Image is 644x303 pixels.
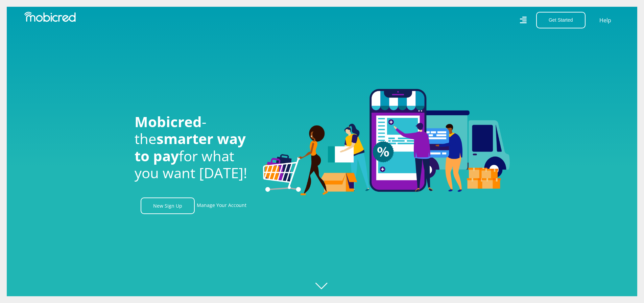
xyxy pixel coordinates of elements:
img: Mobicred [24,12,76,22]
a: New Sign Up [141,197,195,214]
span: Mobicred [135,112,202,131]
span: smarter way to pay [135,129,246,165]
a: Manage Your Account [197,197,246,214]
h1: - the for what you want [DATE]! [135,113,253,182]
button: Get Started [536,12,586,28]
img: Welcome to Mobicred [263,89,510,196]
a: Help [599,16,612,25]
